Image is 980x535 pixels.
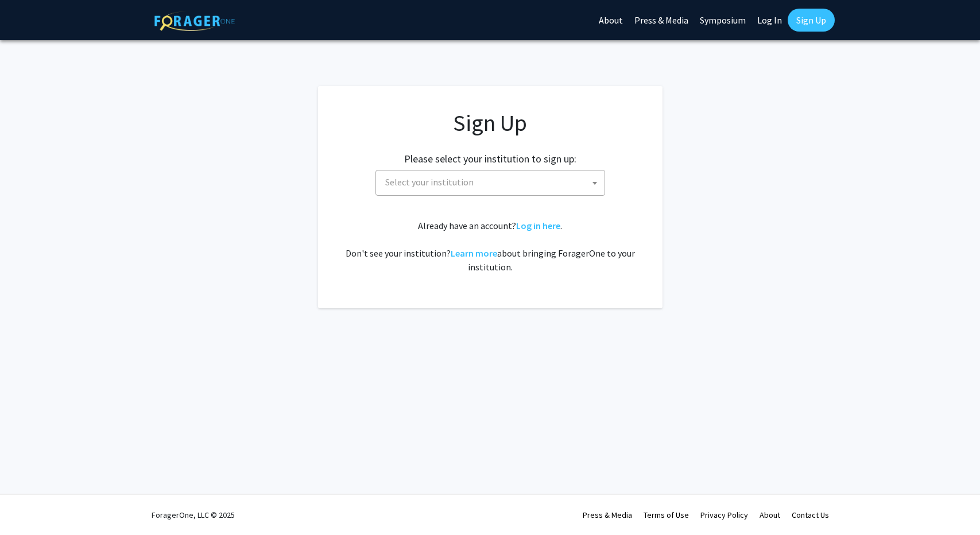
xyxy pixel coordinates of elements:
[788,9,835,32] a: Sign Up
[451,247,497,259] a: Learn more about bringing ForagerOne to your institution
[341,219,640,274] div: Already have an account? . Don't see your institution? about bringing ForagerOne to your institut...
[583,510,632,520] a: Press & Media
[381,170,605,194] span: Select your institution
[760,510,780,520] a: About
[700,510,748,520] a: Privacy Policy
[644,510,689,520] a: Terms of Use
[341,109,640,137] h1: Sign Up
[516,220,560,231] a: Log in here
[404,153,576,165] h2: Please select your institution to sign up:
[792,510,829,520] a: Contact Us
[154,11,235,31] img: ForagerOne Logo
[152,495,235,535] div: ForagerOne, LLC © 2025
[375,170,605,196] span: Select your institution
[385,176,474,188] span: Select your institution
